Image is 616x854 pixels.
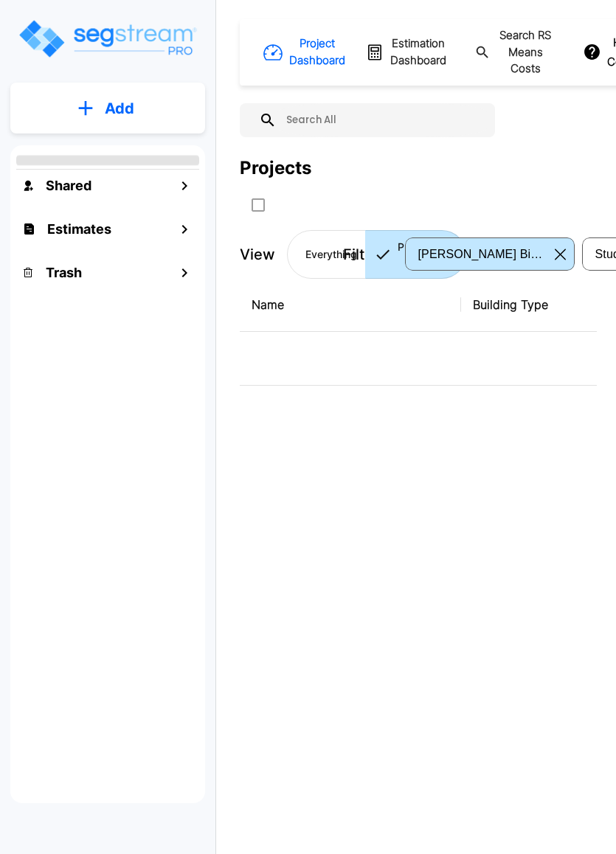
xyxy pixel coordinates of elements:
div: Projects [240,155,311,181]
p: Everything [305,246,357,262]
div: Select [408,234,549,275]
h1: Estimation Dashboard [390,35,446,69]
p: Add [105,97,134,119]
h1: Search RS Means Costs [496,27,554,77]
button: Properties Only [365,230,466,279]
p: Properties Only [398,239,448,270]
h1: Trash [46,263,82,282]
button: Project Dashboard [266,29,345,74]
input: Search All [277,103,488,137]
h1: Project Dashboard [289,35,345,69]
div: Platform [287,230,466,279]
h1: Shared [46,176,91,195]
h1: Estimates [47,219,111,239]
p: View [240,243,275,265]
button: Add [10,87,205,130]
button: Search RS Means Costs [469,21,562,83]
th: Name [240,278,461,332]
button: SelectAll [243,190,273,220]
img: Logo [17,18,198,60]
button: Estimation Dashboard [363,29,451,74]
button: Everything [287,230,366,279]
